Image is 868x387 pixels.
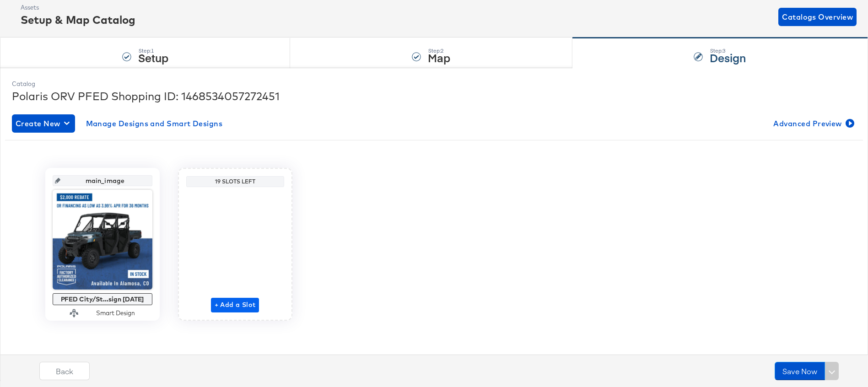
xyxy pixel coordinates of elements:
button: Catalogs Overview [778,8,857,26]
div: Polaris ORV PFED Shopping ID: 1468534057272451 [12,88,856,104]
span: Catalogs Overview [782,11,853,23]
button: + Add a Slot [211,298,259,312]
button: Manage Designs and Smart Designs [82,114,226,133]
div: PFED City/St...sign [DATE] [55,296,150,303]
div: Step: 3 [710,48,746,54]
span: + Add a Slot [215,299,256,311]
div: 19 Slots Left [189,178,282,185]
button: Create New [12,114,75,133]
div: Step: 1 [138,48,168,54]
button: Back [39,362,90,380]
button: Advanced Preview [770,114,856,133]
strong: Setup [138,50,168,65]
div: Step: 2 [428,48,450,54]
div: Smart Design [96,309,135,317]
span: Advanced Preview [773,117,852,130]
button: Save Now [775,362,825,380]
span: Manage Designs and Smart Designs [86,117,223,130]
div: Catalog [12,80,856,88]
strong: Map [428,50,450,65]
div: Assets [21,3,135,12]
span: Create New [16,117,71,130]
div: Setup & Map Catalog [21,12,135,27]
strong: Design [710,50,746,65]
